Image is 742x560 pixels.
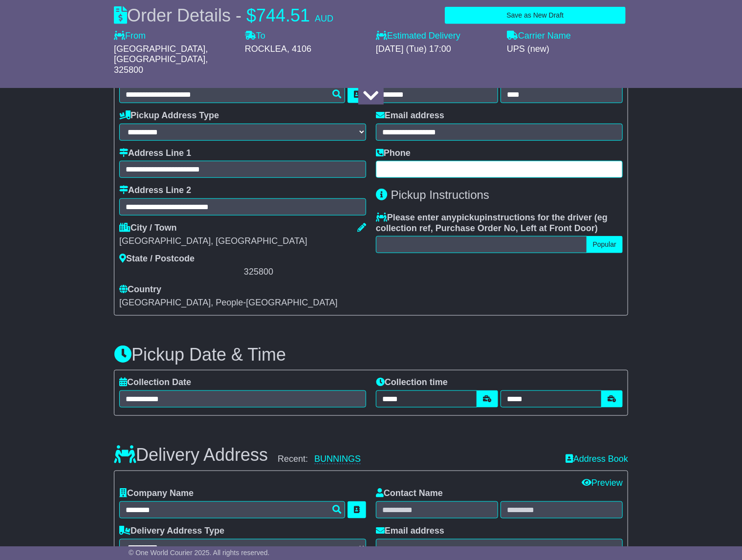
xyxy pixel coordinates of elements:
[566,454,628,464] a: Address Book
[376,488,443,499] label: Contact Name
[391,188,489,201] span: Pickup Instructions
[114,5,333,26] div: Order Details -
[376,44,497,55] div: [DATE] (Tue) 17:00
[315,14,333,23] span: AUD
[114,345,628,365] h3: Pickup Date & Time
[119,377,191,388] label: Collection Date
[376,377,448,388] label: Collection time
[119,254,195,264] label: State / Postcode
[457,213,485,222] span: pickup
[582,478,623,488] a: Preview
[445,7,626,24] button: Save as New Draft
[114,445,268,465] h3: Delivery Address
[507,31,571,42] label: Carrier Name
[119,236,366,247] div: [GEOGRAPHIC_DATA], [GEOGRAPHIC_DATA]
[114,44,208,65] span: [GEOGRAPHIC_DATA], [GEOGRAPHIC_DATA]
[119,284,161,295] label: Country
[119,185,191,196] label: Address Line 2
[376,213,608,233] span: eg collection ref, Purchase Order No, Left at Front Door
[119,223,177,234] label: City / Town
[314,454,361,464] a: BUNNINGS
[587,236,623,253] button: Popular
[119,526,224,537] label: Delivery Address Type
[256,5,310,25] span: 744.51
[244,267,366,278] div: 325800
[376,31,497,42] label: Estimated Delivery
[114,54,208,75] span: , 325800
[246,5,256,25] span: $
[114,31,146,42] label: From
[376,213,623,234] label: Please enter any instructions for the driver ( )
[119,488,194,499] label: Company Name
[245,31,265,42] label: To
[376,148,411,159] label: Phone
[376,526,444,537] label: Email address
[129,549,270,557] span: © One World Courier 2025. All rights reserved.
[376,110,444,121] label: Email address
[119,298,338,307] span: [GEOGRAPHIC_DATA], People-[GEOGRAPHIC_DATA]
[507,44,628,55] div: UPS (new)
[287,44,311,54] span: , 4106
[278,454,556,465] div: Recent:
[245,44,287,54] span: ROCKLEA
[119,148,191,159] label: Address Line 1
[119,110,219,121] label: Pickup Address Type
